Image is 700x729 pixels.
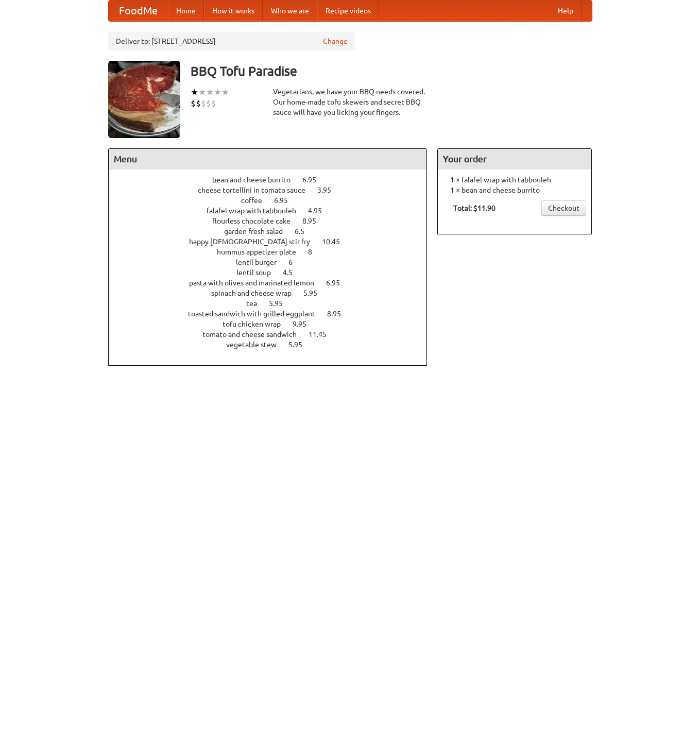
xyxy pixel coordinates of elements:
[211,289,302,297] span: spinach and cheese wrap
[212,217,301,225] span: flourless chocolate cake
[541,200,586,216] a: Checkout
[283,268,303,277] span: 4.5
[226,341,287,349] span: vegetable stew
[198,186,350,194] a: cheese tortellini in tomato sauce 3.95
[327,310,351,318] span: 8.95
[109,149,427,169] h4: Menu
[550,1,582,21] a: Help
[214,87,221,98] li: ★
[317,186,342,194] span: 3.95
[226,341,321,349] a: vegetable stew 5.95
[217,248,306,256] span: hummus appetizer plate
[438,149,591,169] h4: Your order
[223,320,291,328] span: tofu chicken wrap
[308,207,332,215] span: 4.95
[308,248,322,256] span: 8
[224,227,293,235] span: garden fresh salad
[188,310,360,318] a: toasted sandwich with grilled eggplant 8.95
[108,32,355,50] div: Deliver to: [STREET_ADDRESS]
[217,248,331,256] a: hummus appetizer plate 8
[224,227,323,235] a: garden fresh salad 6.5
[241,196,307,205] a: coffee 6.95
[236,258,312,266] a: lentil burger 6
[189,238,320,246] span: happy [DEMOGRAPHIC_DATA] stir fry
[207,207,306,215] span: falafel wrap with tabbouleh
[211,98,216,109] li: $
[191,87,198,98] li: ★
[221,87,229,98] li: ★
[109,1,168,21] a: FoodMe
[309,330,337,338] span: 11.45
[236,258,287,266] span: lentil burger
[206,87,214,98] li: ★
[303,289,328,297] span: 5.95
[198,87,206,98] li: ★
[212,217,335,225] a: flourless chocolate cake 8.95
[443,175,586,185] li: 1 × falafel wrap with tabbouleh
[302,176,327,184] span: 6.95
[288,258,303,266] span: 6
[317,1,379,21] a: Recipe videos
[288,341,313,349] span: 5.95
[196,98,201,109] li: $
[191,61,592,81] h3: BBQ Tofu Paradise
[189,279,359,287] a: pasta with olives and marinated lemon 6.95
[168,1,204,21] a: Home
[263,1,317,21] a: Who we are
[223,320,326,328] a: tofu chicken wrap 9.95
[201,98,206,109] li: $
[453,204,496,212] b: Total: $11.90
[212,176,301,184] span: bean and cheese burrito
[246,299,302,308] a: tea 5.95
[189,279,325,287] span: pasta with olives and marinated lemon
[212,176,335,184] a: bean and cheese burrito 6.95
[189,238,359,246] a: happy [DEMOGRAPHIC_DATA] stir fry 10.45
[322,238,350,246] span: 10.45
[236,268,281,277] span: lentil soup
[202,330,346,338] a: tomato and cheese sandwich 11.45
[274,196,298,205] span: 6.95
[326,279,350,287] span: 6.95
[302,217,327,225] span: 8.95
[207,207,341,215] a: falafel wrap with tabbouleh 4.95
[236,268,312,277] a: lentil soup 4.5
[273,87,428,117] div: Vegetarians, we have your BBQ needs covered. Our home-made tofu skewers and secret BBQ sauce will...
[188,310,326,318] span: toasted sandwich with grilled eggplant
[191,98,196,109] li: $
[295,227,315,235] span: 6.5
[293,320,317,328] span: 9.95
[198,186,316,194] span: cheese tortellini in tomato sauce
[323,36,348,46] a: Change
[443,185,586,195] li: 1 × bean and cheese burrito
[202,330,307,338] span: tomato and cheese sandwich
[269,299,293,308] span: 5.95
[108,61,180,138] img: angular.jpg
[204,1,263,21] a: How it works
[206,98,211,109] li: $
[246,299,267,308] span: tea
[211,289,336,297] a: spinach and cheese wrap 5.95
[241,196,272,205] span: coffee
